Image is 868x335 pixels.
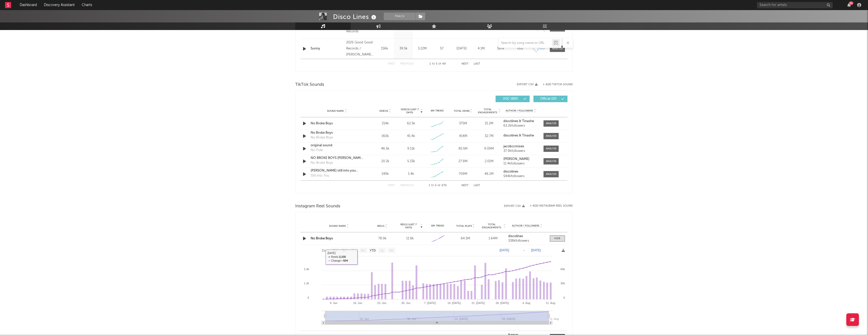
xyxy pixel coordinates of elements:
text: 11. Aug [546,301,555,304]
div: 31.2M [477,121,501,126]
text: 6m [361,249,365,252]
span: TikTok Sounds [295,82,324,88]
a: jacobccmixes [503,145,538,148]
span: Total Plays [456,225,472,228]
button: + Add TikTok Sound [538,83,573,86]
button: + Add TikTok Sound [543,83,573,86]
text: 0 [308,296,309,299]
div: 2025 Good Good Records / [PERSON_NAME] appears courtesy of Thrive Music [346,40,374,58]
a: NO BROKE BOYS [PERSON_NAME] REMIX [311,156,363,161]
text: All [389,249,393,252]
a: No Broke Boys [311,237,333,240]
a: No Broke Boys [311,130,363,135]
a: original sound [311,143,363,148]
div: 709M [451,172,475,177]
div: 41.4k [407,134,415,139]
div: 3.22M [414,46,430,51]
input: Search by song name or URL [499,41,552,45]
div: 39.5k [395,46,412,51]
div: 64.5M [453,236,478,241]
span: Reels [377,225,384,228]
text: 11. Aug [549,317,559,320]
button: Previous [400,184,414,187]
div: 1.64M [481,236,506,241]
div: 9.09M [477,146,501,151]
strong: discolines & Tinashe [503,120,534,123]
div: 1.4k [408,172,414,177]
div: 214k [373,121,397,126]
div: 89 [849,1,853,5]
button: Export CSV [517,83,538,86]
span: Sound Name [329,225,346,228]
span: Author / Followers [512,224,539,228]
strong: jacobccmixes [503,145,524,148]
div: 37.9k followers [503,149,538,153]
span: Author / Followers [506,109,533,113]
a: discolines & Tinashe [503,120,538,123]
button: Official(10) [533,96,567,102]
span: Instagram Reel Sounds [295,203,340,209]
span: Official ( 10 ) [537,97,560,100]
text: 23. Jun [377,301,386,304]
button: Export CSV [504,205,525,208]
div: 32.7M [477,134,501,139]
div: 85.5M [451,146,475,151]
div: 62.5k [407,121,415,126]
div: Still into You [311,173,329,178]
a: [PERSON_NAME] [503,157,538,161]
span: of [438,184,441,187]
button: UGC(660) [496,96,530,102]
button: Last [474,184,480,187]
div: 6M Trend [425,109,449,113]
div: No Pole [311,148,323,153]
div: No Broke Boys [311,160,333,165]
div: 1 5 670 [424,183,451,189]
strong: discolines [503,170,518,173]
span: Videos [379,109,388,113]
div: + Add Instagram Reel Sound [525,205,573,207]
text: 28. [DATE] [496,301,509,304]
div: 544k followers [503,175,538,178]
text: YTD [370,249,376,252]
button: Next [462,184,469,187]
div: <5% [511,46,528,51]
div: 27.8M [451,159,475,164]
div: 414M [451,134,475,139]
div: 9.11k [407,146,415,151]
div: 375M [451,121,475,126]
button: + Add Instagram Reel Sound [530,205,573,207]
div: 46.5k [373,146,397,151]
div: 2.01M [477,159,501,164]
a: No Broke Boys [311,121,363,126]
text: 30k [560,282,565,285]
div: 20.2k [373,159,397,164]
text: [DATE] [500,248,509,252]
span: to [431,184,434,187]
div: 6M Trend [425,224,450,228]
text: 21. [DATE] [472,301,485,304]
a: discolines [503,170,538,174]
span: Reels (last 7 days) [397,223,420,229]
text: 14. [DATE] [447,301,461,304]
button: First [388,63,395,65]
text: 7. [DATE] [424,301,436,304]
div: 11.8k [397,236,423,241]
text: 4. Aug [523,301,530,304]
div: 5.33k [407,159,415,164]
button: Last [474,63,480,65]
div: 11.4k followers [503,162,538,165]
div: 63.2k followers [503,124,538,128]
span: Sound Name [327,109,344,113]
div: 4.1M [473,46,490,51]
div: 149k [373,172,397,177]
text: 1.2k [304,282,309,285]
text: 1w [333,249,337,252]
button: 89 [847,3,851,7]
div: No Broke Boys [311,135,333,140]
strong: [PERSON_NAME] [503,157,529,161]
a: Sunny [311,46,344,51]
strong: discolines & Tinashe [503,134,534,137]
text: 3m [352,249,356,252]
div: 1 5 69 [424,61,451,67]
